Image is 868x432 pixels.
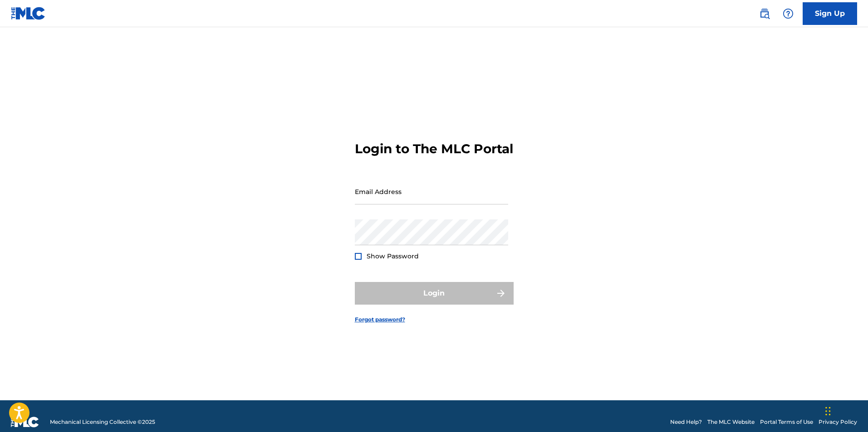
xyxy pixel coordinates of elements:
div: Help [779,5,797,23]
img: search [759,8,770,19]
h3: Login to The MLC Portal [355,141,513,157]
img: help [783,8,794,19]
a: Portal Terms of Use [760,418,813,426]
a: Forgot password? [355,316,405,324]
a: Sign Up [803,2,857,25]
iframe: Chat Widget [823,388,868,432]
span: Mechanical Licensing Collective © 2025 [50,418,155,426]
a: Public Search [755,5,774,23]
img: logo [11,417,39,427]
div: Arrastrar [825,398,831,425]
a: Privacy Policy [819,418,857,426]
a: Need Help? [670,418,702,426]
a: The MLC Website [707,418,755,426]
img: MLC Logo [11,7,46,20]
div: Widget de chat [823,388,868,432]
span: Show Password [367,252,419,260]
